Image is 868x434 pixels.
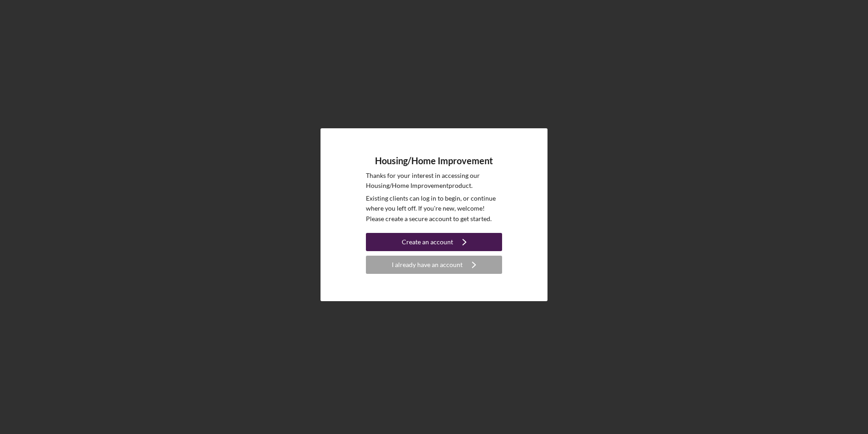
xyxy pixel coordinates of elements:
[375,156,493,166] h4: Housing/Home Improvement
[366,193,502,224] p: Existing clients can log in to begin, or continue where you left off. If you're new, welcome! Ple...
[366,171,502,191] p: Thanks for your interest in accessing our Housing/Home Improvement product.
[366,256,502,274] button: I already have an account
[402,233,453,251] div: Create an account
[366,233,502,253] a: Create an account
[366,233,502,251] button: Create an account
[392,256,463,274] div: I already have an account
